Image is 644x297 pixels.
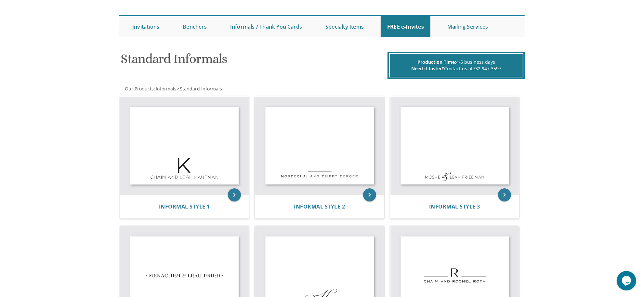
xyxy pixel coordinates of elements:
[155,86,177,92] a: Informals
[176,16,213,37] a: Benchers
[417,59,456,65] span: Production Time:
[294,204,345,210] a: Informal Style 2
[126,16,166,37] a: Invitations
[159,203,210,210] span: Informal Style 1
[381,16,430,37] a: FREE e-Invites
[120,97,249,195] img: Informal Style 1
[473,65,501,72] a: 732.947.3597
[390,97,519,195] img: Informal Style 3
[124,86,154,92] a: Our Products
[429,204,480,210] a: Informal Style 3
[180,86,222,92] span: Standard Informals
[119,86,322,92] div: :
[617,271,637,290] iframe: chat widget
[224,16,309,37] a: Informals / Thank You Cards
[177,86,222,92] span: >
[121,52,386,71] h1: Standard Informals
[498,188,511,201] a: keyboard_arrow_right
[179,86,222,92] a: Standard Informals
[156,86,177,92] span: Informals
[294,203,345,210] span: Informal Style 2
[429,203,480,210] span: Informal Style 3
[159,204,210,210] a: Informal Style 1
[319,16,370,37] a: Specialty Items
[228,188,241,201] a: keyboard_arrow_right
[363,188,376,201] a: keyboard_arrow_right
[255,97,384,195] img: Informal Style 2
[411,65,444,72] span: Need it faster?
[389,53,523,77] div: 4-5 business days Contact us at
[441,16,494,37] a: Mailing Services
